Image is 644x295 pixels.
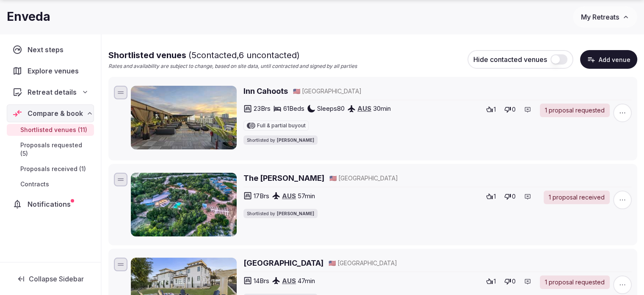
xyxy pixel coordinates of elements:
[7,62,94,80] a: Explore venues
[243,173,324,183] a: The [PERSON_NAME]
[293,87,300,95] span: 🇺🇸
[7,41,94,59] a: Next steps
[7,8,50,25] h1: Enveda
[7,195,94,213] a: Notifications
[283,104,304,113] span: 61 Beds
[540,275,610,289] a: 1 proposal requested
[20,180,49,188] span: Contracts
[298,276,315,285] span: 47 min
[7,139,94,160] a: Proposals requested (5)
[502,275,518,287] button: 0
[243,209,318,218] div: Shortlisted by
[494,277,496,286] span: 1
[502,104,518,115] button: 0
[317,104,345,113] span: Sleeps 80
[573,6,637,28] button: My Retreats
[502,191,518,202] button: 0
[494,105,496,114] span: 1
[257,123,306,128] span: Full & partial buyout
[131,173,237,236] img: The Liney Moon
[282,277,296,285] a: AUS
[293,87,300,96] button: 🇺🇸
[20,165,86,173] span: Proposals received (1)
[7,163,94,175] a: Proposals received (1)
[131,86,237,149] img: Inn Cahoots
[329,259,336,267] span: 🇺🇸
[338,174,398,183] span: [GEOGRAPHIC_DATA]
[373,104,391,113] span: 30 min
[357,104,371,112] a: AUS
[512,192,516,201] span: 0
[254,191,269,200] span: 17 Brs
[282,192,296,200] a: AUS
[7,178,94,190] a: Contracts
[473,55,547,64] span: Hide contacted venues
[254,276,269,285] span: 14 Brs
[108,63,357,70] p: Rates and availability are subject to change, based on site data, until contracted and signed by ...
[20,126,87,134] span: Shortlisted venues (11)
[28,199,74,209] span: Notifications
[512,105,516,114] span: 0
[540,104,610,117] a: 1 proposal requested
[329,174,337,182] span: 🇺🇸
[254,104,271,113] span: 23 Brs
[302,87,362,96] span: [GEOGRAPHIC_DATA]
[28,108,83,118] span: Compare & book
[7,124,94,136] a: Shortlisted venues (11)
[277,211,314,216] span: [PERSON_NAME]
[337,259,397,267] span: [GEOGRAPHIC_DATA]
[329,259,336,267] button: 🇺🇸
[28,87,77,97] span: Retreat details
[243,258,323,268] a: [GEOGRAPHIC_DATA]
[28,45,67,55] span: Next steps
[277,137,314,143] span: [PERSON_NAME]
[494,192,496,201] span: 1
[29,275,84,283] span: Collapse Sidebar
[484,104,498,115] button: 1
[108,50,300,60] span: Shortlisted venues
[243,135,318,145] div: Shortlisted by
[544,191,610,204] a: 1 proposal received
[243,86,288,96] a: Inn Cahoots
[484,191,498,202] button: 1
[28,66,82,76] span: Explore venues
[484,275,498,287] button: 1
[329,174,337,183] button: 🇺🇸
[20,141,91,158] span: Proposals requested (5)
[581,13,619,21] span: My Retreats
[7,270,94,288] button: Collapse Sidebar
[512,277,516,286] span: 0
[188,50,300,60] span: ( 5 contacted, 6 uncontacted)
[298,191,315,200] span: 57 min
[580,50,637,69] button: Add venue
